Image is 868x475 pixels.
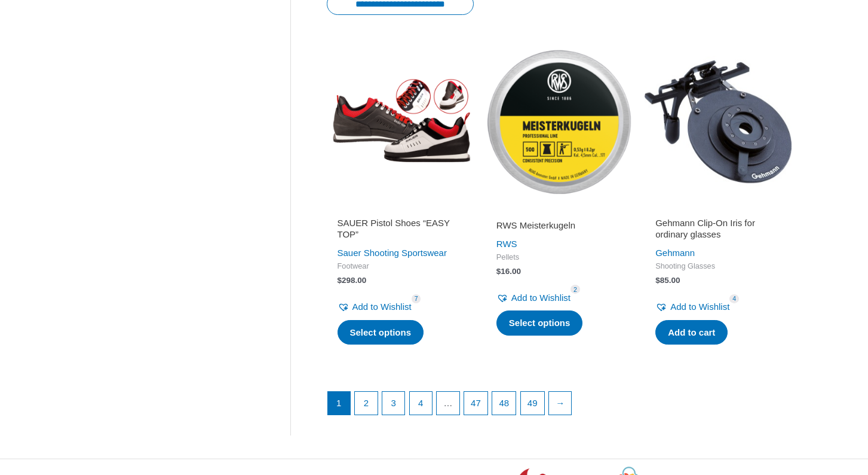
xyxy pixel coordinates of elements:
[655,248,695,258] a: Gehmann
[496,310,583,336] a: Select options for “RWS Meisterkugeln”
[496,267,501,276] span: $
[338,203,463,217] iframe: Customer reviews powered by Trustpilot
[492,392,516,415] a: Page 48
[327,391,792,421] nav: Product Pagination
[511,293,571,303] span: Add to Wishlist
[655,276,660,285] span: $
[496,203,622,217] iframe: Customer reviews powered by Trustpilot
[338,320,424,345] a: Select options for “SAUER Pistol Shoes "EASY TOP"”
[355,392,378,415] a: Page 2
[338,276,342,285] span: $
[645,48,792,195] img: Gehmann Clip-On Iris
[338,276,367,285] bdi: 298.00
[670,302,729,312] span: Add to Wishlist
[328,392,351,415] span: Page 1
[655,203,781,217] iframe: Customer reviews powered by Trustpilot
[338,248,447,258] a: Sauer Shooting Sportswear
[486,48,633,195] img: RWS Meisterkugeln
[571,285,580,294] span: 2
[496,239,517,249] a: RWS
[655,276,680,285] bdi: 85.00
[410,392,433,415] a: Page 4
[338,261,463,272] span: Footwear
[496,252,622,263] span: Pellets
[655,261,781,272] span: Shooting Glasses
[496,290,571,306] a: Add to Wishlist
[655,320,728,345] a: Add to cart: “Gehmann Clip-On Iris for ordinary glasses”
[549,392,572,415] a: →
[352,302,412,312] span: Add to Wishlist
[437,392,459,415] span: …
[412,294,421,303] span: 7
[655,217,781,240] h2: Gehmann Clip-On Iris for ordinary glasses
[464,392,487,415] a: Page 47
[521,392,544,415] a: Page 49
[496,267,521,276] bdi: 16.00
[382,392,405,415] a: Page 3
[338,217,463,240] h2: SAUER Pistol Shoes “EASY TOP”
[729,294,739,303] span: 4
[338,217,463,245] a: SAUER Pistol Shoes “EASY TOP”
[655,217,781,245] a: Gehmann Clip-On Iris for ordinary glasses
[496,220,622,236] a: RWS Meisterkugeln
[338,299,412,315] a: Add to Wishlist
[327,48,474,195] img: SAUER Pistol Shoes "EASY TOP"
[655,299,729,315] a: Add to Wishlist
[496,220,622,232] h2: RWS Meisterkugeln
